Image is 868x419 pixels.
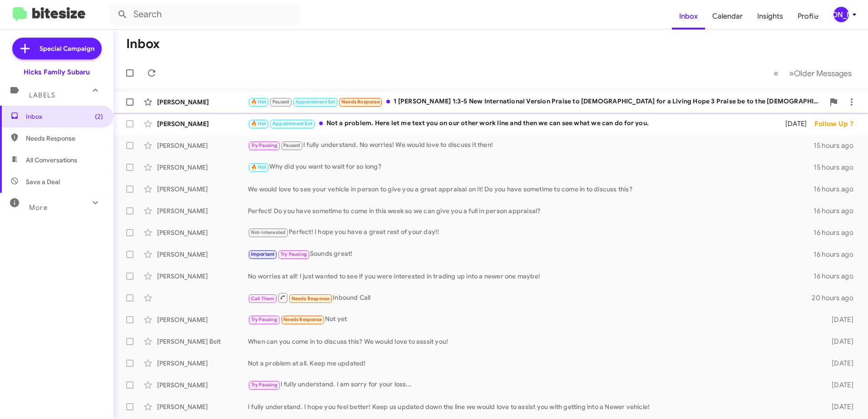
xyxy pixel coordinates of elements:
[157,250,248,259] div: [PERSON_NAME]
[157,228,248,237] div: [PERSON_NAME]
[789,68,794,79] span: »
[251,251,275,257] span: Important
[157,206,248,215] div: [PERSON_NAME]
[248,162,814,172] div: Why did you want to wait for so long?
[157,119,248,128] div: [PERSON_NAME]
[769,64,857,83] nav: Page navigation example
[272,121,312,127] span: Appointment Set
[26,134,103,143] span: Needs Response
[814,163,861,172] div: 15 hours ago
[251,99,266,105] span: 🔥 Hot
[283,142,300,148] span: Paused
[814,250,861,259] div: 16 hours ago
[251,317,277,322] span: Try Pausing
[157,97,248,107] div: [PERSON_NAME]
[251,382,277,388] span: Try Pausing
[157,185,248,194] div: [PERSON_NAME]
[814,141,861,150] div: 15 hours ago
[248,227,814,238] div: Perfect! I hope you have a great rest of your day!!
[248,185,814,194] div: We would love to see your vehicle in person to give you a great appraisal on it! Do you have some...
[672,3,705,29] a: Inbox
[784,64,857,83] button: Next
[341,99,380,105] span: Needs Response
[95,112,103,121] span: (2)
[248,206,814,215] div: Perfect! Do you have sometime to come in this week so we can give you a full in person appraisal?
[817,359,861,368] div: [DATE]
[817,380,861,390] div: [DATE]
[110,4,301,25] input: Search
[157,402,248,411] div: [PERSON_NAME]
[794,68,852,78] span: Older Messages
[283,317,322,322] span: Needs Response
[248,249,814,259] div: Sounds great!
[248,292,812,303] div: Inbound Call
[29,91,55,99] span: Labels
[248,140,814,151] div: I fully understand. No worries! We would love to discuss it then!
[833,7,849,22] div: [PERSON_NAME]
[251,229,286,235] span: Not-Interested
[157,141,248,150] div: [PERSON_NAME]
[26,112,103,121] span: Inbox
[39,44,94,53] span: Special Campaign
[817,402,861,411] div: [DATE]
[26,156,77,165] span: All Conversations
[705,3,750,29] a: Calendar
[157,163,248,172] div: [PERSON_NAME]
[12,38,102,59] a: Special Campaign
[251,296,275,302] span: Call Them
[272,99,289,105] span: Paused
[248,314,817,325] div: Not yet
[774,119,814,128] div: [DATE]
[157,337,248,346] div: [PERSON_NAME] Belt
[157,272,248,281] div: [PERSON_NAME]
[248,380,817,390] div: I fully understand. I am sorry for your loss...
[768,64,784,83] button: Previous
[126,37,160,51] h1: Inbox
[248,402,817,411] div: I fully understand. I hope you feel better! Keep us updated down the line we would love to assist...
[812,293,861,302] div: 20 hours ago
[750,3,790,29] a: Insights
[251,142,277,148] span: Try Pausing
[814,272,861,281] div: 16 hours ago
[774,68,779,79] span: «
[29,204,48,212] span: More
[26,177,60,186] span: Save a Deal
[826,7,858,22] button: [PERSON_NAME]
[248,97,824,107] div: 1 [PERSON_NAME] 1:3-5 New International Version Praise to [DEMOGRAPHIC_DATA] for a Living Hope 3 ...
[814,228,861,237] div: 16 hours ago
[157,380,248,390] div: [PERSON_NAME]
[248,337,817,346] div: When can you come in to discuss this? We would love to asssit you!
[814,185,861,194] div: 16 hours ago
[814,119,861,128] div: Follow Up ?
[24,68,90,77] div: Hicks Family Subaru
[296,99,335,105] span: Appointment Set
[157,315,248,324] div: [PERSON_NAME]
[248,272,814,281] div: No worries at all! I just wanted to see if you were interested in trading up into a newer one maybe!
[281,251,307,257] span: Try Pausing
[790,3,826,29] a: Profile
[817,315,861,324] div: [DATE]
[248,118,774,129] div: Not a problem. Here let me text you on our other work line and then we can see what we can do for...
[291,296,330,302] span: Needs Response
[251,164,266,170] span: 🔥 Hot
[248,359,817,368] div: Not a problem at all. Keep me updated!
[157,359,248,368] div: [PERSON_NAME]
[251,121,266,127] span: 🔥 Hot
[814,206,861,215] div: 16 hours ago
[817,337,861,346] div: [DATE]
